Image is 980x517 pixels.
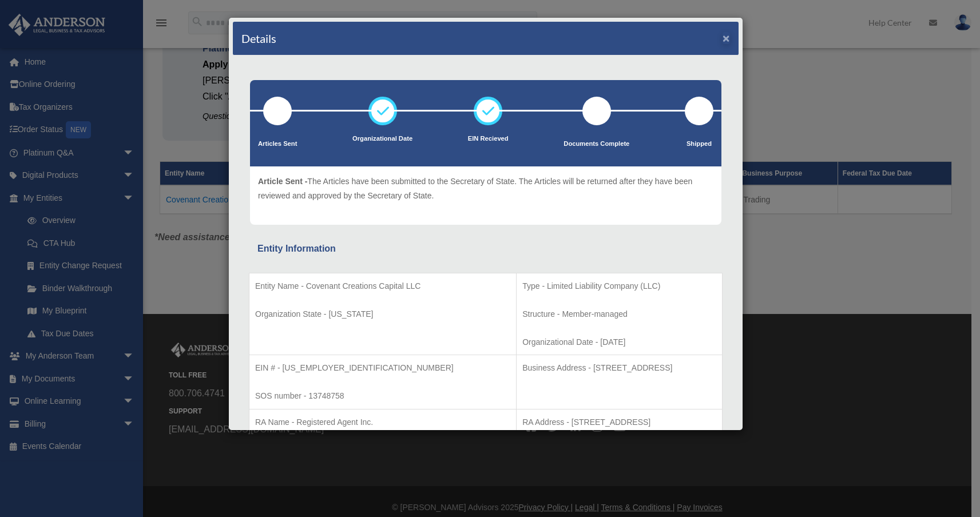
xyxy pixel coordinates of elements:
[255,415,510,429] p: RA Name - Registered Agent Inc.
[522,361,716,375] p: Business Address - [STREET_ADDRESS]
[255,389,510,403] p: SOS number - 13748758
[258,138,297,150] p: Articles Sent
[468,133,509,145] p: EIN Recieved
[522,307,716,321] p: Structure - Member-managed
[258,177,307,186] span: Article Sent -
[522,415,716,429] p: RA Address - [STREET_ADDRESS]
[255,307,510,321] p: Organization State - [US_STATE]
[723,32,730,44] button: ×
[522,335,716,349] p: Organizational Date - [DATE]
[685,138,713,150] p: Shipped
[255,279,510,293] p: Entity Name - Covenant Creations Capital LLC
[564,138,629,150] p: Documents Complete
[255,361,510,375] p: EIN # - [US_EMPLOYER_IDENTIFICATION_NUMBER]
[258,174,713,202] p: The Articles have been submitted to the Secretary of State. The Articles will be returned after t...
[241,30,276,46] h4: Details
[522,279,716,293] p: Type - Limited Liability Company (LLC)
[352,133,412,145] p: Organizational Date
[257,241,714,257] div: Entity Information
